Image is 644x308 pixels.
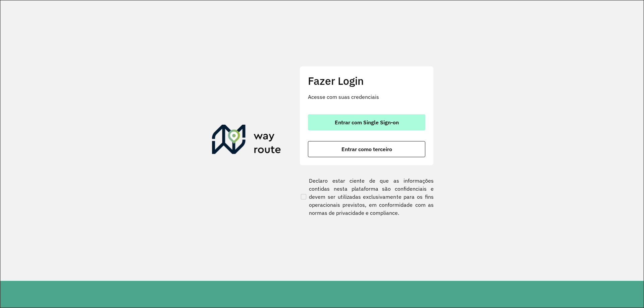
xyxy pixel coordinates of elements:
p: Acesse com suas credenciais [308,93,425,101]
h2: Fazer Login [308,74,425,87]
span: Entrar com Single Sign-on [335,120,399,125]
button: button [308,141,425,157]
button: button [308,114,425,130]
label: Declaro estar ciente de que as informações contidas nesta plataforma são confidenciais e devem se... [300,177,434,217]
img: Roteirizador AmbevTech [212,125,281,157]
span: Entrar como terceiro [341,146,392,152]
